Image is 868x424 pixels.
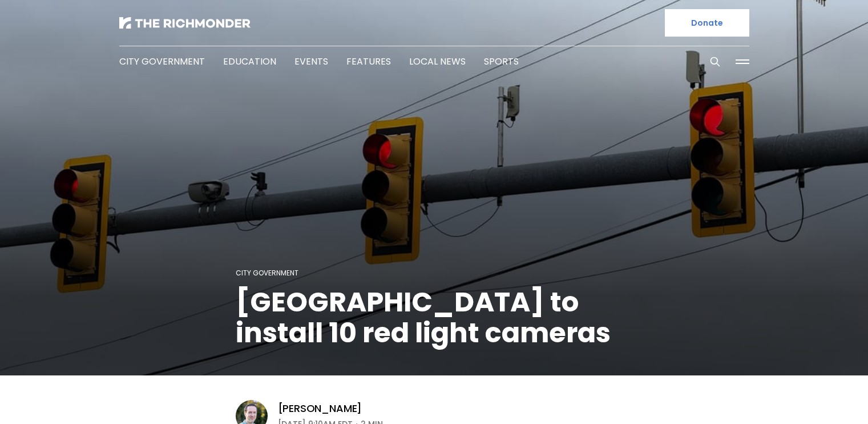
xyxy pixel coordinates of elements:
[409,55,466,68] a: Local News
[236,287,633,349] h1: [GEOGRAPHIC_DATA] to install 10 red light cameras
[236,268,298,278] a: City Government
[484,55,519,68] a: Sports
[772,368,868,424] iframe: portal-trigger
[119,17,251,29] img: The Richmonder
[223,55,276,68] a: Education
[706,53,724,70] button: Search this site
[294,55,328,68] a: Events
[346,55,391,68] a: Features
[278,402,362,415] a: [PERSON_NAME]
[665,9,749,37] a: Donate
[119,55,205,68] a: City Government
